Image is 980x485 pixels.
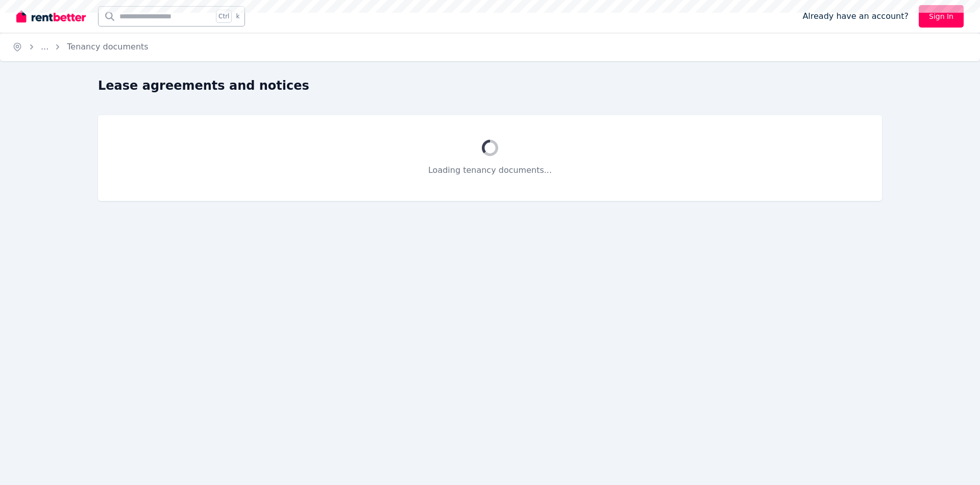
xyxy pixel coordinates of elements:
[98,78,309,94] h1: Lease agreements and notices
[122,164,857,176] p: Loading tenancy documents...
[236,12,239,20] span: k
[216,10,232,23] span: Ctrl
[41,42,48,52] a: ...
[67,42,148,52] a: Tenancy documents
[16,9,86,24] img: RentBetter
[919,5,964,28] a: Sign In
[802,10,909,22] span: Already have an account?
